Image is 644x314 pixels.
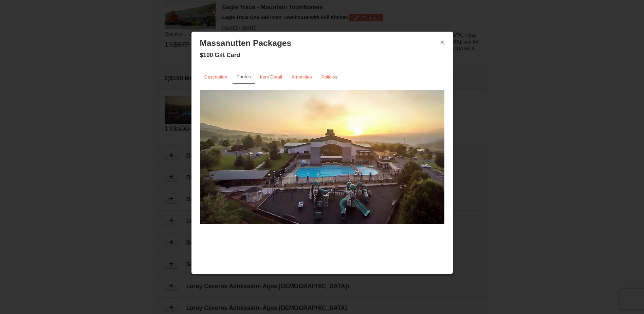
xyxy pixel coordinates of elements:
a: Photos [233,70,255,84]
small: Policies [321,74,337,80]
a: Item Detail [256,70,287,84]
small: Item Detail [260,74,282,80]
h3: Massanutten Packages [200,38,444,48]
a: Description [200,70,232,84]
button: × [440,39,444,46]
h4: $100 Gift Card [200,52,444,58]
small: Description [204,74,227,80]
img: 6619879-1.jpg [200,90,444,224]
a: Policies [317,70,342,84]
small: Amenities [292,74,312,80]
a: Amenities [287,70,316,84]
small: Photos [237,74,251,79]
